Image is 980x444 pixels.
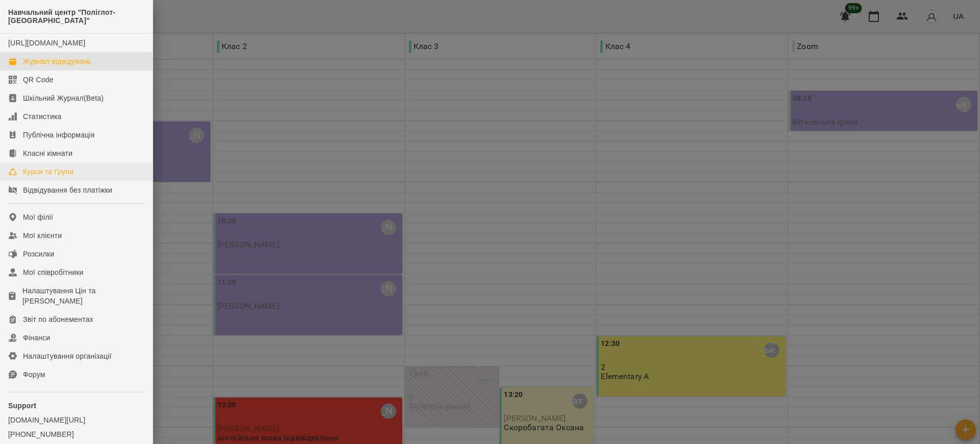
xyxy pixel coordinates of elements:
[8,429,144,439] a: [PHONE_NUMBER]
[23,333,50,343] div: Фінанси
[23,185,112,195] div: Відвідування без платіжки
[23,351,112,361] div: Налаштування організації
[23,75,54,85] div: QR Code
[23,249,54,259] div: Розсилки
[8,415,144,425] a: [DOMAIN_NAME][URL]
[8,8,144,25] span: Навчальний центр "Поліглот-[GEOGRAPHIC_DATA]"
[23,267,84,277] div: Мої співробітники
[23,93,104,103] div: Шкільний Журнал(Beta)
[23,230,62,241] div: Мої клієнти
[23,111,62,122] div: Статистика
[23,130,94,140] div: Публічна інформація
[23,369,45,380] div: Форум
[23,212,53,222] div: Мої філії
[23,314,93,324] div: Звіт по абонементах
[23,167,73,177] div: Курси та Групи
[23,148,72,158] div: Класні кімнати
[22,286,144,306] div: Налаштування Цін та [PERSON_NAME]
[8,401,144,411] p: Support
[23,56,91,66] div: Журнал відвідувань
[8,39,85,47] a: [URL][DOMAIN_NAME]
